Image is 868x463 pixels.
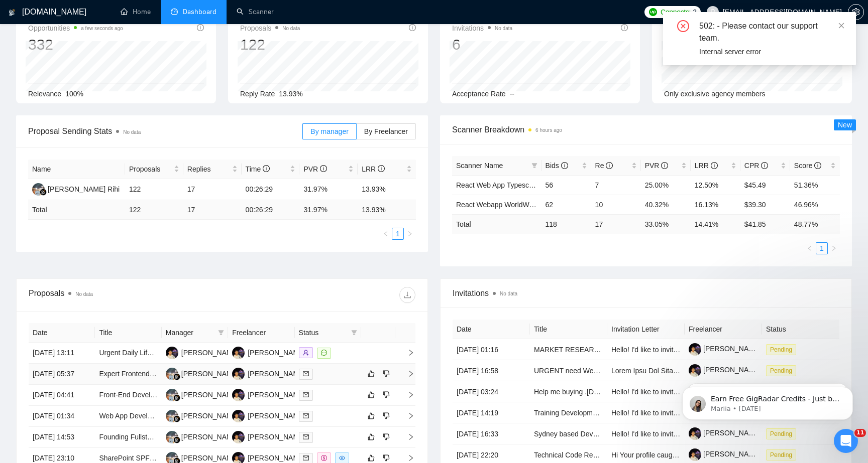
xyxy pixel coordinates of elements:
[99,391,357,399] a: Front-End Developer (React/Tailwind) to Build Quiz + PDF Web App (Stripe/Vercel)
[380,368,392,380] button: dislike
[541,175,591,195] td: 56
[166,368,178,380] img: AD
[40,24,48,32] span: on
[8,248,193,318] div: Nazar says…
[125,200,183,220] td: 122
[452,123,840,136] span: Scanner Breakdown
[667,366,868,436] iframe: Intercom notifications message
[85,24,123,32] span: preventing
[240,90,275,98] span: Reply Rate
[16,329,24,337] button: Emoji picker
[595,162,613,170] span: Re
[232,411,305,419] a: EL[PERSON_NAME]
[78,83,98,91] span: check
[358,200,416,220] td: 13.93 %
[535,127,562,133] time: 6 hours ago
[152,113,176,121] span: basics,
[591,195,641,214] td: 10
[166,411,253,419] a: AD[PERSON_NAME] Rihi
[534,451,777,459] a: Technical Code Review for WordPress Multisite & Python Backend Integration
[248,389,305,400] div: [PERSON_NAME]
[173,373,180,380] img: gigradar-bm.png
[80,103,92,111] span: the
[661,162,668,169] span: info-circle
[661,7,691,18] span: Connects:
[816,242,828,254] li: 1
[452,35,512,54] div: 6
[84,113,101,121] span: after
[380,410,392,422] button: dislike
[28,22,123,34] span: Opportunities
[529,158,539,173] span: filter
[18,132,66,140] span: investigation.
[23,30,39,46] img: Profile image for Mariia
[248,431,305,442] div: [PERSON_NAME]
[691,175,740,195] td: 12.50%
[854,429,866,437] span: 11
[699,46,844,57] div: Internal server error
[766,345,800,353] a: Pending
[242,179,300,200] td: 00:26:29
[125,179,183,200] td: 122
[561,162,568,169] span: info-circle
[456,181,618,189] a: React Web App Typescript ([GEOGRAPHIC_DATA])
[232,368,245,380] img: EL
[740,175,790,195] td: $45.49
[120,59,150,67] span: platform
[766,344,796,355] span: Pending
[368,370,375,378] span: like
[166,390,253,398] a: AD[PERSON_NAME] Rihi
[28,200,125,220] td: Total
[303,434,309,440] span: mail
[510,90,514,98] span: --
[541,214,591,234] td: 118
[166,347,178,359] img: EL
[282,26,300,31] span: No data
[240,22,300,34] span: Proposals
[74,35,82,43] a: Source reference 8845886:
[606,162,613,169] span: info-circle
[123,24,139,32] span: your
[74,103,80,111] span: in
[50,122,84,130] span: Customer
[310,127,348,135] span: By manager
[794,162,821,170] span: Score
[649,8,657,16] img: upwork-logo.png
[68,24,85,32] span: jobs,
[183,160,242,179] th: Replies
[42,68,70,76] span: failures.
[848,8,863,16] span: setting
[452,214,541,234] td: Total
[320,165,327,172] span: info-circle
[246,165,270,173] span: Time
[16,49,79,57] b: Technical errors
[137,93,153,101] span: your
[67,93,71,101] span: if
[456,201,582,209] a: React Webapp WorldWide (Exclude US)
[150,59,162,67] span: can
[689,364,701,377] img: c1ZOeDyFqw00sHsDQul3rHDcnRlfXQawSu-Al-kc_2UHyz4_-pGgvWbuPXkv6o1sA8
[27,113,39,121] span: the
[162,59,183,67] span: cause
[16,59,38,67] span: Issues
[132,113,152,121] span: these
[399,287,415,303] button: download
[173,436,180,443] img: gigradar-bm.png
[452,22,512,34] span: Invitations
[495,26,512,31] span: No data
[34,122,50,130] span: your
[831,245,837,251] span: right
[321,350,327,356] span: message
[181,410,253,421] div: [PERSON_NAME] Rihi
[99,349,306,357] a: Urgent Daily Life Web Data Collection & Cleaning (JSONL Format)
[807,245,813,251] span: left
[166,453,253,461] a: AD[PERSON_NAME] Rihi
[362,165,385,173] span: LRR
[48,227,58,237] img: Profile image for Nazar
[641,195,691,214] td: 40.32%
[121,8,151,16] a: homeHome
[16,192,157,211] div: Sure thing! [DOMAIN_NAME] will be back later [DATE].
[71,93,100,101] span: needed.
[534,367,868,375] a: URGENT need Web Scraper to Crawling Daily Life Web Data Collection & Cleaning (JSONL Format) 4 Day
[28,35,123,54] div: 332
